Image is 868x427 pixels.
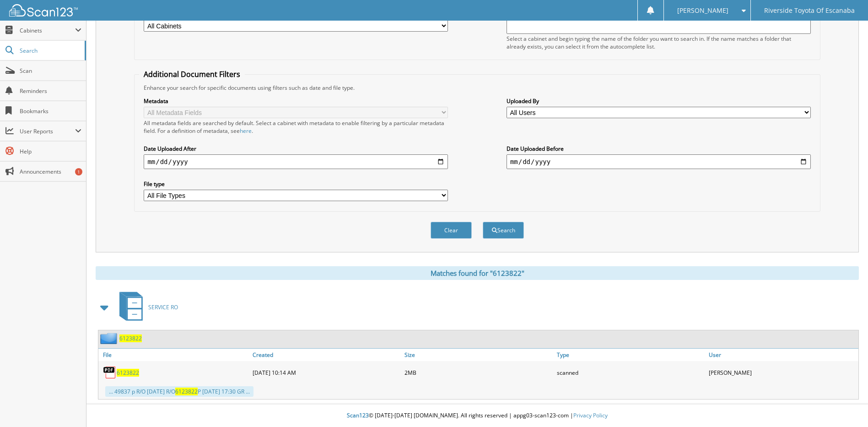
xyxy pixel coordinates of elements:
div: 2MB [402,363,554,382]
div: [DATE] 10:14 AM [250,363,402,382]
legend: Additional Document Filters [139,69,245,79]
label: File type [144,180,448,188]
img: scan123-logo-white.svg [9,4,78,16]
span: Search [20,47,80,55]
div: All metadata fields are searched by default. Select a cabinet with metadata to enable filtering b... [144,119,448,135]
span: [PERSON_NAME] [677,8,728,13]
span: Announcements [20,168,81,175]
a: here [240,127,252,135]
button: Clear [431,222,472,239]
span: Bookmarks [20,107,81,115]
div: © [DATE]-[DATE] [DOMAIN_NAME]. All rights reserved | appg03-scan123-com | [86,405,868,427]
button: Search [483,222,524,239]
label: Date Uploaded After [144,145,448,153]
a: File [98,349,250,361]
a: User [706,349,858,361]
label: Metadata [144,97,448,105]
a: Size [402,349,554,361]
span: Scan [20,67,81,75]
div: Matches found for "6123822" [96,266,859,280]
div: [PERSON_NAME] [706,363,858,382]
label: Uploaded By [507,97,811,105]
a: 6123822 [117,369,139,377]
div: Select a cabinet and begin typing the name of the folder you want to search in. If the name match... [507,35,811,50]
div: scanned [555,363,706,382]
div: 1 [75,168,82,175]
span: SERVICE RO [148,303,178,311]
div: Enhance your search for specific documents using filters such as date and file type. [139,84,815,92]
a: 6123822 [119,334,142,342]
a: Created [250,349,402,361]
input: end [507,154,811,169]
span: Reminders [20,87,81,95]
span: Cabinets [20,27,75,34]
img: PDF.png [103,366,117,379]
img: folder2.png [100,333,119,344]
label: Date Uploaded Before [507,145,811,153]
a: Privacy Policy [573,411,608,419]
span: 6123822 [175,388,198,395]
a: Type [555,349,706,361]
span: Scan123 [347,411,369,419]
input: start [144,154,448,169]
span: Help [20,148,81,155]
span: User Reports [20,127,75,135]
div: ... 49837 p R/O [DATE] R/O P [DATE] 17:30 GR ... [105,386,253,397]
span: Riverside Toyota Of Escanaba [764,8,855,13]
a: SERVICE RO [114,289,178,325]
